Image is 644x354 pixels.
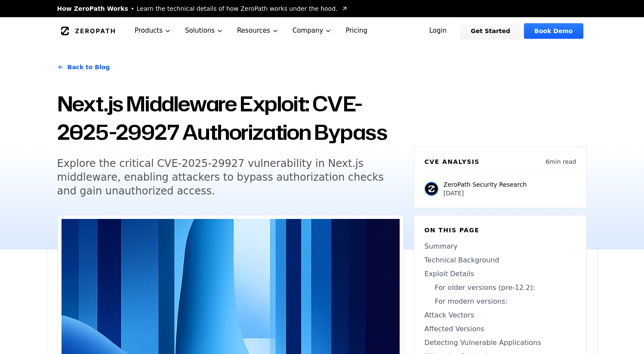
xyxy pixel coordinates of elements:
button: Products [128,17,178,44]
span: Learn the technical details of how ZeroPath works under the hood. [137,4,338,13]
a: Login [419,23,457,39]
h5: Explore the critical CVE-2025-29927 vulnerability in Next.js middleware, enabling attackers to by... [57,157,388,198]
nav: Global [47,17,598,44]
a: Detecting Vulnerable Applications [425,338,576,348]
a: Summary [425,241,576,252]
p: ZeroPath Security Research [444,180,527,189]
a: How ZeroPath WorksLearn the technical details of how ZeroPath works under the hood. [57,4,348,13]
a: Technical Background [425,255,576,265]
button: Resources [230,17,286,44]
a: For modern versions: [425,296,576,307]
h1: Next.js Middleware Exploit: CVE-2025-29927 Authorization Bypass [57,89,404,146]
a: Pricing [339,17,374,44]
a: Attack Vectors [425,310,576,320]
a: Affected Versions [425,324,576,334]
a: Back to Blog [57,55,110,79]
a: Get Started [460,23,521,39]
img: ZeroPath Security Research [425,182,438,196]
p: [DATE] [444,189,527,197]
a: For older versions (pre-12.2): [425,283,576,293]
span: How ZeroPath Works [57,4,128,13]
button: Company [286,17,339,44]
a: Exploit Details [425,269,576,279]
h6: CVE Analysis [425,157,480,166]
h6: On this page [425,226,576,234]
a: Book Demo [524,23,583,39]
button: Solutions [178,17,230,44]
p: 6 min read [545,157,576,166]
